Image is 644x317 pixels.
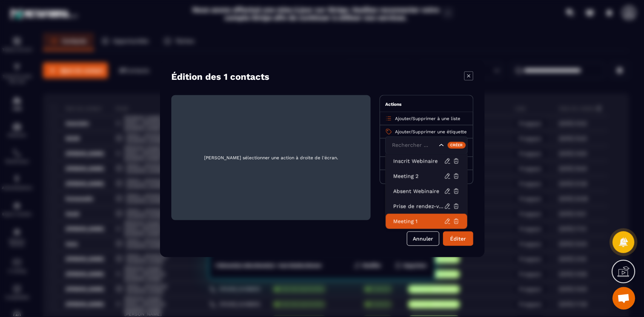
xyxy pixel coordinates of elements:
div: Search for option [385,137,467,154]
span: [PERSON_NAME] sélectionner une action à droite de l'écran. [177,101,364,214]
p: Meeting 1 [393,218,444,225]
span: Supprimer une étiquette [412,129,467,134]
h4: Édition des 1 contacts [171,72,269,82]
p: / [395,129,467,135]
button: Annuler [407,232,439,246]
p: / [395,116,460,122]
div: Créer [447,142,466,148]
p: Inscrit Webinaire [393,157,444,165]
span: Supprimer à une liste [412,116,460,121]
input: Search for option [390,141,437,149]
span: Actions [385,102,401,107]
p: Absent Webinaire [393,187,444,195]
p: Meeting 2 [393,172,444,180]
p: Prise de rendez-vous [393,203,444,210]
span: Ajouter [395,116,410,121]
button: Éditer [443,232,473,246]
div: Ouvrir le chat [612,287,635,309]
span: Ajouter [395,129,410,134]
